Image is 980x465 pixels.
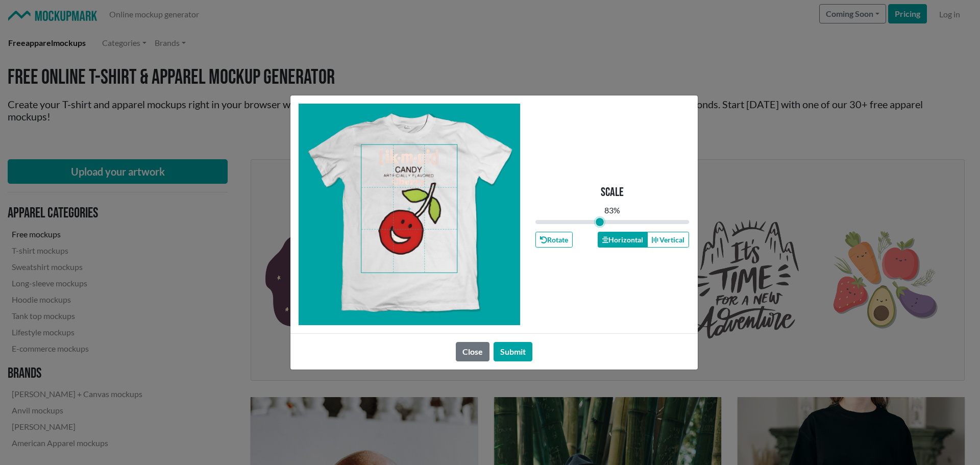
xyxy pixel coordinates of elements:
[535,232,573,248] button: Rotate
[647,232,689,248] button: Vertical
[601,185,624,200] p: Scale
[598,232,648,248] button: Horizontal
[456,342,489,361] button: Close
[494,342,532,361] button: Submit
[604,204,620,216] div: 83 %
